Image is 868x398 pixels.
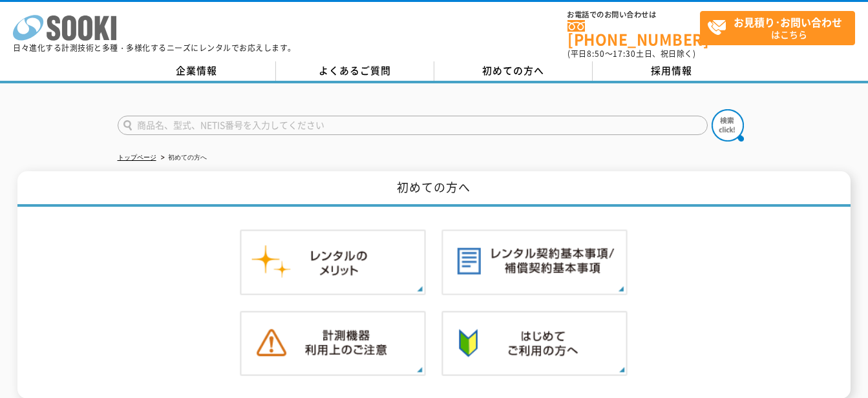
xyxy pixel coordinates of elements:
a: お見積り･お問い合わせはこちら [700,11,855,45]
span: はこちら [707,12,854,44]
input: 商品名、型式、NETIS番号を入力してください [118,116,708,135]
img: 計測機器ご利用上のご注意 [240,311,426,377]
img: 初めての方へ [441,311,628,377]
a: 採用情報 [593,61,751,81]
span: 初めての方へ [482,63,544,78]
h1: 初めての方へ [17,171,851,207]
a: [PHONE_NUMBER] [567,20,700,47]
span: (平日 ～ 土日、祝日除く) [567,48,695,59]
img: btn_search.png [712,109,744,141]
a: よくあるご質問 [276,61,434,81]
p: 日々進化する計測技術と多種・多様化するニーズにレンタルでお応えします。 [13,44,296,52]
strong: お見積り･お問い合わせ [734,14,842,30]
a: 企業情報 [118,61,276,81]
img: レンタルのメリット [240,229,426,295]
img: レンタル契約基本事項／補償契約基本事項 [441,229,628,295]
span: お電話でのお問い合わせは [567,11,700,19]
li: 初めての方へ [158,151,207,165]
a: 初めての方へ [434,61,593,81]
a: トップページ [118,154,156,161]
span: 8:50 [587,48,605,59]
span: 17:30 [613,48,636,59]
